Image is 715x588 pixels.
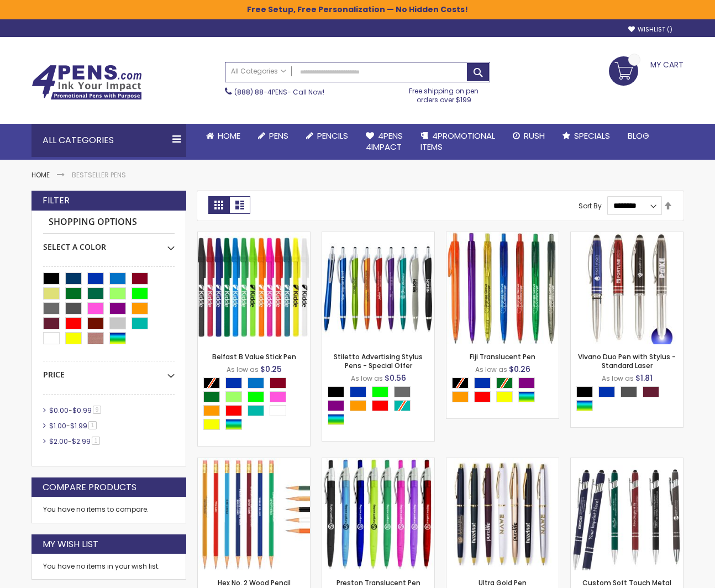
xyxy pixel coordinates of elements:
div: Gunmetal [621,386,637,397]
div: Grey [394,386,411,397]
a: Stiletto Advertising Stylus Pens - Special Offer [322,232,434,241]
a: (888) 88-4PENS [234,87,287,97]
div: Select A Color [203,377,310,433]
div: Orange [203,405,220,416]
span: $2.00 [49,437,68,446]
a: Home [197,124,249,148]
div: Pink [270,391,286,402]
div: Purple [328,400,344,411]
a: Belfast B Value Stick Pen [198,232,310,241]
a: Pencils [297,124,357,148]
div: Yellow [496,391,513,402]
img: Stiletto Advertising Stylus Pens - Special Offer [322,232,434,344]
a: Wishlist [628,25,672,34]
a: Fiji Translucent Pen [470,352,535,361]
img: Custom Soft Touch Metal Pen - Stylus Top [571,458,683,570]
strong: My Wish List [43,538,98,550]
div: Price [43,361,175,380]
div: Red [225,405,242,416]
span: Rush [524,130,545,141]
a: $2.00-$2.991 [46,437,104,446]
span: 4Pens 4impact [366,130,403,153]
a: Ultra Gold Pen [446,458,559,467]
img: Vivano Duo Pen with Stylus - Standard Laser [571,232,683,344]
div: Select A Color [328,386,434,428]
div: Red [474,391,491,402]
strong: Grid [208,196,229,214]
a: Preston Translucent Pen [337,578,420,587]
a: 4Pens4impact [357,124,412,160]
strong: Shopping Options [43,211,175,234]
a: Hex No. 2 Wood Pencil [218,578,291,587]
span: Blog [628,130,649,141]
span: $0.56 [385,372,406,384]
div: Select A Color [576,386,683,414]
a: Fiji Translucent Pen [446,232,559,241]
img: Hex No. 2 Wood Pencil [198,458,310,570]
div: Red [372,400,388,411]
a: 4PROMOTIONALITEMS [412,124,504,160]
a: Custom Soft Touch Metal Pen - Stylus Top [571,458,683,467]
span: $0.00 [49,406,69,415]
img: 4Pens Custom Pens and Promotional Products [31,65,142,100]
a: Preston Translucent Pen [322,458,434,467]
div: Green Light [225,391,242,402]
span: - Call Now! [234,87,324,97]
a: $0.00-$0.999 [46,406,105,415]
label: Sort By [579,201,602,210]
a: Vivano Duo Pen with Stylus - Standard Laser [578,352,676,370]
span: 9 [93,406,101,414]
img: Belfast B Value Stick Pen [198,232,310,344]
div: Teal [248,405,264,416]
span: $0.25 [260,364,282,375]
a: Ultra Gold Pen [479,578,527,587]
a: Stiletto Advertising Stylus Pens - Special Offer [334,352,423,370]
div: Black [576,386,593,397]
img: Preston Translucent Pen [322,458,434,570]
span: $0.26 [509,364,530,375]
img: Fiji Translucent Pen [446,232,559,344]
a: Belfast B Value Stick Pen [212,352,296,361]
span: All Categories [231,67,286,76]
a: Blog [619,124,658,148]
strong: Bestseller Pens [72,170,126,180]
span: $2.99 [72,437,91,446]
span: 1 [92,437,100,445]
div: Assorted [576,400,593,411]
div: Blue [598,386,615,397]
div: Green [203,391,220,402]
span: $1.99 [70,421,87,431]
img: Ultra Gold Pen [446,458,559,570]
div: White [270,405,286,416]
a: Specials [554,124,619,148]
div: Assorted [328,414,344,425]
a: Vivano Duo Pen with Stylus - Standard Laser [571,232,683,241]
div: Assorted [225,419,242,430]
div: Purple [518,377,535,389]
span: Pens [269,130,288,141]
a: Hex No. 2 Wood Pencil [198,458,310,467]
div: Orange [452,391,469,402]
div: You have no items to compare. [31,497,186,523]
div: Lime Green [248,391,264,402]
div: Burgundy [270,377,286,389]
span: As low as [351,374,383,383]
span: Pencils [317,130,348,141]
div: Blue [474,377,491,389]
span: Specials [574,130,610,141]
span: $1.81 [635,372,653,384]
div: Dark Red [643,386,659,397]
a: $1.00-$1.991 [46,421,101,431]
div: Yellow [203,419,220,430]
a: Home [31,170,50,180]
div: Blue Light [248,377,264,389]
div: Orange [350,400,366,411]
a: Pens [249,124,297,148]
span: $1.00 [49,421,66,431]
span: As low as [475,365,507,374]
span: 4PROMOTIONAL ITEMS [420,130,495,153]
a: All Categories [225,62,292,81]
div: Select A Color [452,377,559,405]
span: As low as [227,365,259,374]
span: $0.99 [72,406,92,415]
